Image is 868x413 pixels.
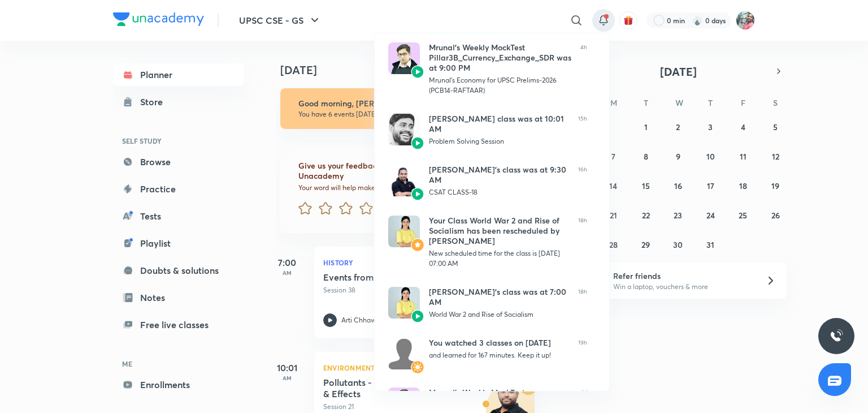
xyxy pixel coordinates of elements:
img: Avatar [388,216,420,247]
a: AvatarAvatar[PERSON_NAME] class was at 10:01 AMProblem Solving Session15h [375,105,601,156]
span: 18h [578,287,587,320]
img: Avatar [388,287,420,319]
div: Problem Solving Session [429,136,569,147]
div: Your Class World War 2 and Rise of Socialism has been rescheduled by [PERSON_NAME] [429,216,569,246]
span: 18h [578,216,587,269]
div: World War 2 and Rise of Socialism [429,309,569,320]
div: [PERSON_NAME]’s class was at 7:00 AM [429,287,569,307]
img: Avatar [411,238,424,252]
img: Avatar [388,165,420,196]
span: 15h [578,114,587,147]
div: Mrunal's Weekly MockTest Pillar3B_Currency_Exchange_SDR was at 9:00 PM [429,42,571,73]
div: [PERSON_NAME] class was at 10:01 AM [429,114,569,134]
span: 19h [578,338,587,369]
a: AvatarAvatar[PERSON_NAME]’s class was at 7:00 AMWorld War 2 and Rise of Socialism18h [375,278,601,329]
span: 4h [580,42,587,96]
div: CSAT CLASS-18 [429,187,569,197]
img: Avatar [411,65,424,79]
img: Avatar [388,42,420,74]
a: AvatarAvatarYour Class World War 2 and Rise of Socialism has been rescheduled by [PERSON_NAME]New... [375,206,601,278]
div: and learned for 167 minutes. Keep it up! [429,350,569,360]
a: AvatarAvatarYou watched 3 classes on [DATE]and learned for 167 minutes. Keep it up!19h [375,329,601,378]
img: Avatar [411,360,424,374]
div: [PERSON_NAME]’s class was at 9:30 AM [429,165,569,185]
div: New scheduled time for the class is [DATE] 07:00 AM [429,248,569,269]
a: AvatarAvatar[PERSON_NAME]’s class was at 9:30 AMCSAT CLASS-1816h [375,156,601,206]
div: You watched 3 classes on [DATE] [429,338,569,348]
img: Avatar [411,187,424,201]
img: Avatar [411,136,424,150]
div: Mrunal’s Economy for UPSC Prelims-2026 (PCB14-RAFTAAR) [429,75,571,96]
img: Avatar [388,338,420,369]
img: Avatar [388,114,420,145]
img: Avatar [411,309,424,323]
span: 16h [578,165,587,197]
a: AvatarAvatarMrunal's Weekly MockTest Pillar3B_Currency_Exchange_SDR was at 9:00 PMMrunal’s Econom... [375,33,601,105]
